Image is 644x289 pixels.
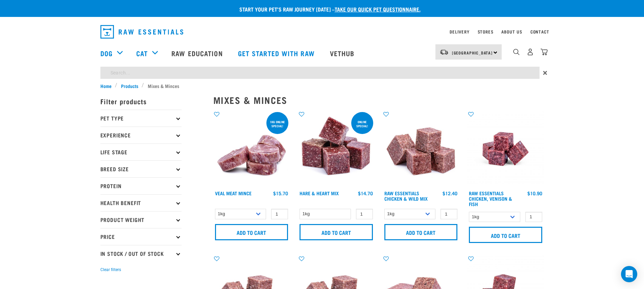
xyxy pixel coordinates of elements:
a: Get started with Raw [231,40,323,67]
a: Cat [136,48,148,58]
p: Filter products [100,93,182,110]
p: In Stock / Out Of Stock [100,245,182,262]
a: Raw Essentials Chicken, Venison & Fish [469,192,512,205]
a: Raw Essentials Chicken & Wild Mix [384,192,428,200]
img: van-moving.png [439,49,449,55]
input: 1 [525,212,542,222]
a: Vethub [323,40,363,67]
img: Pile Of Cubed Chicken Wild Meat Mix [383,111,459,187]
span: [GEOGRAPHIC_DATA] [452,51,493,54]
a: Raw Education [165,40,231,67]
p: Protein [100,177,182,194]
div: 1kg online special! [266,117,288,131]
a: Stores [478,30,494,33]
img: Raw Essentials Logo [100,25,183,39]
a: Hare & Heart Mix [300,192,339,194]
img: 1160 Veal Meat Mince Medallions 01 [213,111,290,187]
input: Add to cart [384,224,458,240]
p: Breed Size [100,160,182,177]
span: Home [100,82,112,89]
input: 1 [271,209,288,219]
img: home-icon-1@2x.png [513,49,520,55]
nav: breadcrumbs [100,82,544,89]
h2: Mixes & Minces [213,95,544,105]
img: Pile Of Cubed Hare Heart For Pets [298,111,375,187]
a: Home [100,82,115,89]
input: Search... [100,67,540,79]
a: Veal Meat Mince [215,192,252,194]
div: $14.70 [358,191,373,196]
span: × [543,67,547,79]
p: Health Benefit [100,194,182,211]
a: take our quick pet questionnaire. [335,7,421,10]
a: Contact [530,30,549,33]
input: 1 [356,209,373,219]
a: Delivery [450,30,469,33]
input: Add to cart [215,224,288,240]
a: Products [117,82,142,89]
button: Clear filters [100,267,121,273]
span: Products [121,82,138,89]
img: user.png [527,48,534,55]
input: Add to cart [469,227,542,243]
a: About Us [501,30,522,33]
input: 1 [440,209,457,219]
div: $10.90 [527,191,542,196]
nav: dropdown navigation [95,22,549,41]
div: $12.40 [443,191,457,196]
img: home-icon@2x.png [541,48,548,55]
div: ONLINE SPECIAL! [351,117,373,131]
p: Pet Type [100,110,182,127]
p: Experience [100,127,182,143]
input: Add to cart [300,224,373,240]
div: Open Intercom Messenger [621,266,637,282]
p: Life Stage [100,143,182,160]
p: Price [100,228,182,245]
img: Chicken Venison mix 1655 [467,111,544,187]
a: Dog [100,48,113,58]
div: $15.70 [273,191,288,196]
p: Product Weight [100,211,182,228]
